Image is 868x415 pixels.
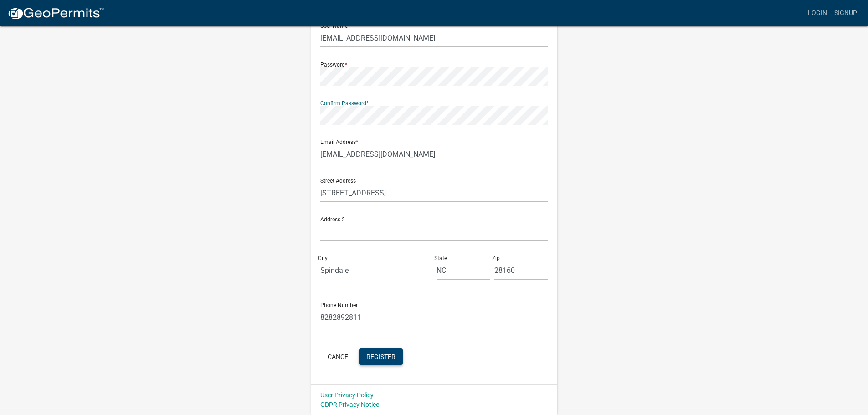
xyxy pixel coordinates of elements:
button: Register [359,348,403,365]
a: GDPR Privacy Notice [320,401,379,408]
button: Cancel [320,348,359,365]
a: Signup [831,5,861,22]
span: Register [366,353,395,360]
a: Login [804,5,831,22]
a: User Privacy Policy [320,391,374,399]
